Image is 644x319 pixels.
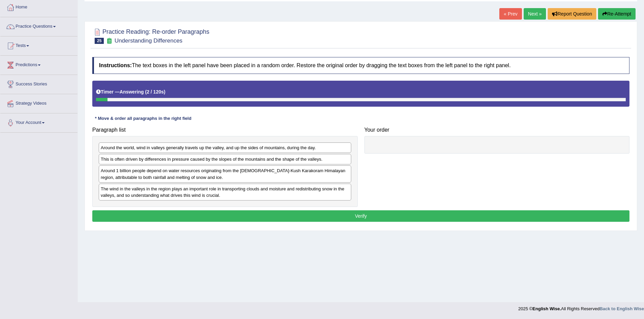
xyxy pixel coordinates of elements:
[115,37,183,44] small: Understanding Differences
[92,210,629,222] button: Verify
[92,57,629,74] h4: The text boxes in the left panel have been placed in a random order. Restore the original order b...
[99,154,351,164] div: This is often driven by differences in pressure caused by the slopes of the mountains and the sha...
[99,165,351,182] div: Around 1 billion people depend on water resources originating from the [DEMOGRAPHIC_DATA]-Kush Ka...
[96,89,165,95] h5: Timer —
[92,27,209,44] h2: Practice Reading: Re-order Paragraphs
[0,56,77,73] a: Predictions
[600,306,644,311] a: Back to English Wise
[99,142,351,153] div: Around the world, wind in valleys generally travels up the valley, and up the sides of mountains,...
[524,8,546,20] a: Next »
[364,127,630,133] h4: Your order
[532,306,561,311] strong: English Wise.
[120,89,144,95] b: Answering
[145,89,147,95] b: (
[518,302,644,312] div: 2025 © All Rights Reserved
[147,89,164,95] b: 2 / 120s
[0,36,77,53] a: Tests
[95,38,104,44] span: 25
[164,89,166,95] b: )
[92,127,358,133] h4: Paragraph list
[548,8,596,20] button: Report Question
[499,8,522,20] a: « Prev
[105,38,113,44] small: Exam occurring question
[99,184,351,201] div: The wind in the valleys in the region plays an important role in transporting clouds and moisture...
[0,94,77,111] a: Strategy Videos
[0,75,77,92] a: Success Stories
[0,113,77,130] a: Your Account
[0,17,77,34] a: Practice Questions
[598,8,636,20] button: Re-Attempt
[99,62,132,68] b: Instructions:
[92,115,194,122] div: * Move & order all paragraphs in the right field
